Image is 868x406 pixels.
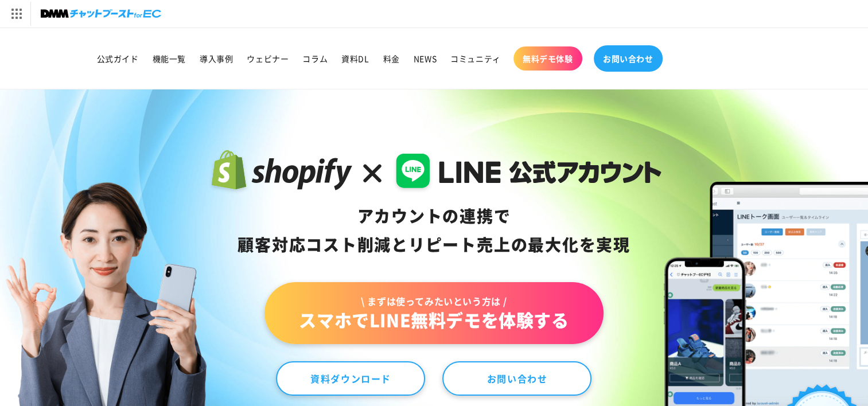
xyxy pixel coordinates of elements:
span: 無料デモ体験 [523,53,573,64]
span: コラム [302,53,328,64]
a: 導入事例 [193,46,240,71]
a: ウェビナー [240,46,295,71]
a: コミュニティ [443,46,508,71]
a: 資料DL [334,46,376,71]
span: コミュニティ [450,53,501,64]
span: 機能一覧 [153,53,186,64]
span: お問い合わせ [603,53,653,64]
a: 資料ダウンロード [276,361,425,396]
a: 料金 [376,46,407,71]
span: ウェビナー [247,53,289,64]
div: アカウントの連携で 顧客対応コスト削減と リピート売上の 最大化を実現 [207,202,661,259]
a: 無料デモ体験 [513,46,582,71]
a: コラム [295,46,334,71]
span: 公式ガイド [97,53,139,64]
a: お問い合わせ [594,45,663,72]
a: NEWS [407,46,443,71]
img: チャットブーストforEC [41,6,161,22]
img: サービス [2,2,30,26]
span: 資料DL [341,53,369,64]
a: お問い合わせ [442,361,591,396]
span: 導入事例 [200,53,233,64]
span: 料金 [383,53,400,64]
span: \ まずは使ってみたいという方は / [299,295,569,307]
a: \ まずは使ってみたいという方は /スマホでLINE無料デモを体験する [264,282,603,344]
a: 機能一覧 [146,46,193,71]
span: NEWS [414,53,437,64]
a: 公式ガイド [90,46,146,71]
